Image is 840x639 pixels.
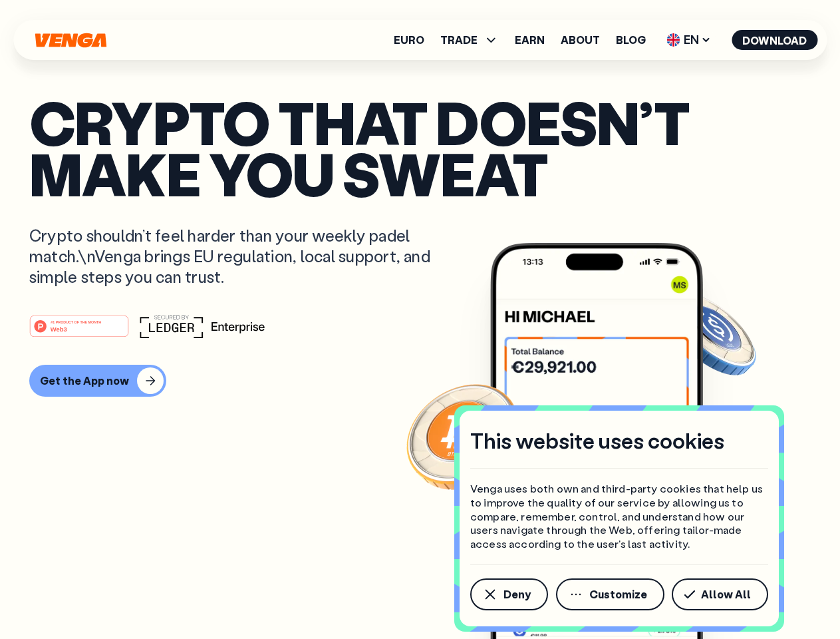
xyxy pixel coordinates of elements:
a: Euro [394,35,424,45]
img: Bitcoin [404,376,523,496]
div: Get the App now [40,374,129,387]
h4: This website uses cookies [470,427,724,455]
button: Get the App now [29,365,166,397]
svg: Home [33,33,108,48]
tspan: Web3 [51,325,67,332]
a: Get the App now [29,365,811,397]
p: Crypto shouldn’t feel harder than your weekly padel match.\nVenga brings EU regulation, local sup... [29,225,450,288]
span: TRADE [440,32,499,48]
a: #1 PRODUCT OF THE MONTHWeb3 [29,323,129,340]
span: Deny [503,589,531,600]
a: Earn [515,35,545,45]
span: EN [662,29,716,51]
button: Deny [470,578,548,610]
img: flag-uk [666,33,680,47]
button: Allow All [672,578,768,610]
p: Venga uses both own and third-party cookies that help us to improve the quality of our service by... [470,482,768,551]
tspan: #1 PRODUCT OF THE MONTH [51,319,101,323]
span: Allow All [701,589,751,600]
img: USDC coin [663,286,759,382]
span: TRADE [440,35,478,45]
p: Crypto that doesn’t make you sweat [29,97,811,198]
button: Customize [556,578,664,610]
a: About [561,35,600,45]
button: Download [732,30,817,50]
span: Customize [589,589,647,600]
a: Blog [616,35,646,45]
